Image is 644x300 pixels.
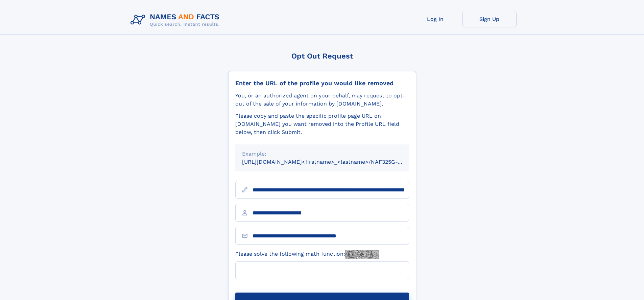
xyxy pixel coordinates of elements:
div: Example: [242,150,402,158]
label: Please solve the following math function: [235,250,379,259]
div: Enter the URL of the profile you would like removed [235,79,409,87]
small: [URL][DOMAIN_NAME]<firstname>_<lastname>/NAF325G-xxxxxxxx [242,159,422,165]
div: Opt Out Request [228,52,416,60]
a: Sign Up [462,11,517,27]
a: Log In [408,11,462,27]
img: Logo Names and Facts [128,11,225,29]
div: You, or an authorized agent on your behalf, may request to opt-out of the sale of your informatio... [235,92,409,108]
div: Please copy and paste the specific profile page URL on [DOMAIN_NAME] you want removed into the Pr... [235,112,409,136]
